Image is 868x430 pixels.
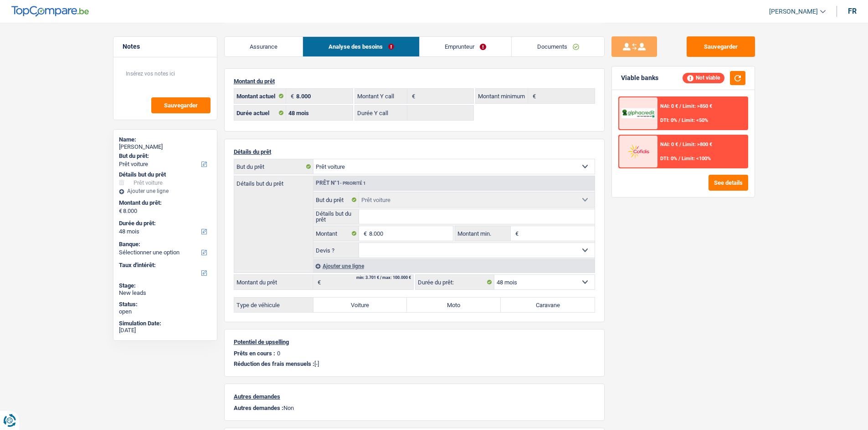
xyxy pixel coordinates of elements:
[420,37,512,56] a: Emprunteur
[528,89,538,103] span: €
[313,275,323,289] span: €
[151,97,211,113] button: Sauvegarder
[679,103,681,109] span: /
[660,103,678,109] span: NAI: 0 €
[621,74,658,82] div: Viable banks
[119,143,211,151] div: [PERSON_NAME]
[313,259,595,273] div: Ajouter une ligne
[234,405,283,411] span: Autres demandes :
[234,360,314,367] span: Réduction des frais mensuels :
[683,103,712,109] span: Limit: >850 €
[234,148,595,155] p: Détails du prêt
[164,102,198,108] span: Sauvegarder
[303,37,419,56] a: Analyse des besoins
[119,262,210,269] label: Taux d'intérêt:
[234,393,595,400] p: Autres demandes
[678,117,680,123] span: /
[687,36,755,57] button: Sauvegarder
[683,142,712,147] span: Limit: >800 €
[355,89,407,103] label: Montant Y call
[277,350,280,357] p: 0
[511,226,521,241] span: €
[123,43,208,51] h5: Notes
[762,4,826,19] a: [PERSON_NAME]
[119,241,210,248] label: Banque:
[660,156,677,162] span: DTI: 0%
[286,89,296,103] span: €
[455,226,511,241] label: Montant min.
[119,282,211,289] div: Stage:
[119,289,211,297] div: New leads
[119,171,211,178] div: Détails but du prêt
[234,298,313,312] label: Type de véhicule
[234,405,595,411] p: Non
[313,298,407,312] label: Voiture
[234,159,313,174] label: But du prêt
[660,142,678,147] span: NAI: 0 €
[119,308,211,315] div: open
[119,327,211,334] div: [DATE]
[416,275,494,289] label: Durée du prêt:
[119,220,210,227] label: Durée du prêt:
[848,7,857,15] div: fr
[234,360,595,367] p: [-]
[621,143,655,160] img: Cofidis
[359,226,369,241] span: €
[709,175,748,191] button: See details
[356,276,411,280] div: min: 3.701 € / max: 100.000 €
[119,207,122,215] span: €
[679,142,681,147] span: /
[234,78,595,85] p: Montant du prêt
[313,192,360,207] label: But du prêt
[234,339,595,345] p: Potentiel de upselling
[119,199,210,207] label: Montant du prêt:
[501,298,595,312] label: Caravane
[234,106,287,120] label: Durée actuel
[313,226,360,241] label: Montant
[234,176,313,187] label: Détails but du prêt
[621,108,655,119] img: AlphaCredit
[660,117,677,123] span: DTI: 0%
[119,152,210,160] label: But du prêt:
[682,156,711,162] span: Limit: <100%
[11,6,89,17] img: TopCompare Logo
[119,301,211,308] div: Status:
[355,106,407,120] label: Durée Y call
[313,209,360,224] label: Détails but du prêt
[119,188,211,194] div: Ajouter une ligne
[407,298,501,312] label: Moto
[683,73,724,83] div: Not viable
[313,243,360,258] label: Devis ?
[769,8,818,15] span: [PERSON_NAME]
[225,37,303,56] a: Assurance
[340,181,366,186] span: - Priorité 1
[512,37,604,56] a: Documents
[313,180,368,186] div: Prêt n°1
[234,350,275,357] p: Prêts en cours :
[119,320,211,327] div: Simulation Date:
[476,89,528,103] label: Montant minimum
[682,117,708,123] span: Limit: <50%
[678,156,680,162] span: /
[234,89,287,103] label: Montant actuel
[407,89,417,103] span: €
[119,136,211,143] div: Name:
[234,275,313,289] label: Montant du prêt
